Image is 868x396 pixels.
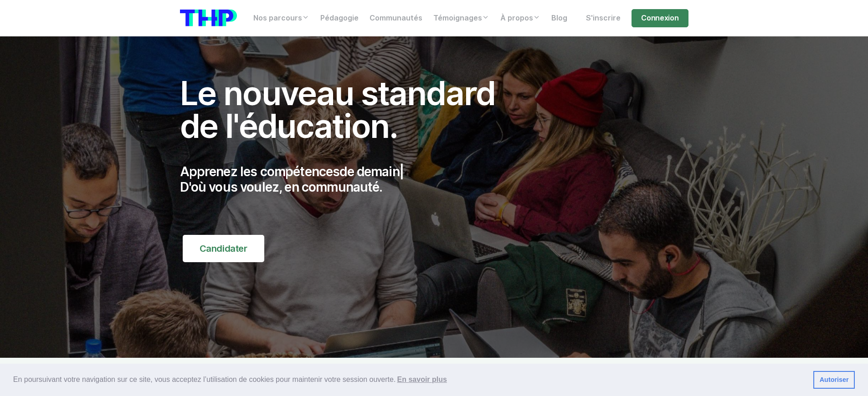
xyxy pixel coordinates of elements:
[13,373,806,386] span: En poursuivant votre navigation sur ce site, vous acceptez l’utilisation de cookies pour mainteni...
[395,373,448,386] a: learn more about cookies
[364,9,428,27] a: Communautés
[495,9,546,27] a: À propos
[248,9,315,27] a: Nos parcours
[339,164,399,179] span: de demain
[428,9,495,27] a: Témoignages
[632,9,688,27] a: Connexion
[180,164,515,195] p: Apprenez les compétences D'où vous voulez, en communauté.
[813,371,855,389] a: dismiss cookie message
[315,9,364,27] a: Pédagogie
[580,9,626,27] a: S'inscrire
[180,77,515,142] h1: Le nouveau standard de l'éducation.
[400,164,404,179] span: |
[180,10,237,26] img: logo
[546,9,573,27] a: Blog
[183,235,264,262] a: Candidater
